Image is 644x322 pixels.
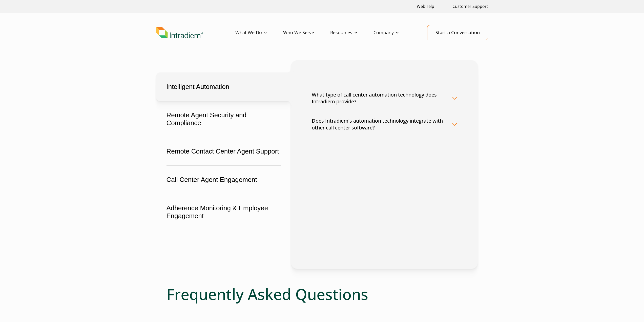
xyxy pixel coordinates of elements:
button: Does Intradiem’s automation technology integrate with other call center software? [312,111,457,137]
button: Adherence Monitoring & Employee Engagement [156,194,291,230]
a: Customer Support [450,1,490,12]
a: Link opens in a new window [415,1,436,12]
a: Who We Serve [283,25,330,40]
a: What We Do [235,25,283,40]
button: What type of call center automation technology does Intradiem provide? [312,85,457,111]
a: Resources [330,25,373,40]
button: Remote Agent Security and Compliance [156,101,291,137]
button: Remote Contact Center Agent Support [156,137,291,166]
a: Link to homepage of Intradiem [156,27,235,39]
button: Call Center Agent Engagement [156,165,291,194]
img: Intradiem [156,27,203,39]
a: Start a Conversation [427,25,488,40]
button: Intelligent Automation [156,72,291,101]
h1: Frequently Asked Questions [167,285,478,303]
a: Company [373,25,415,40]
